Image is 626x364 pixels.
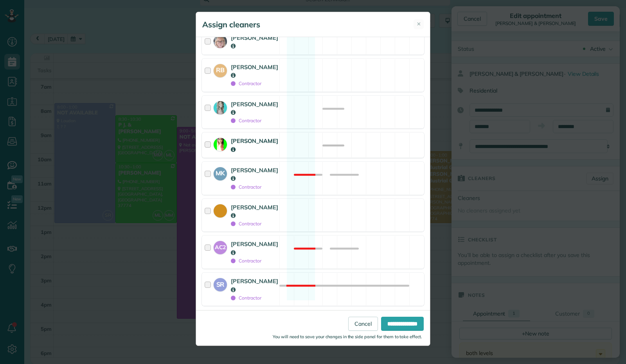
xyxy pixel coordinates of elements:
strong: [PERSON_NAME] [231,203,278,219]
span: Contractor [231,258,261,264]
span: Contractor [231,184,261,190]
strong: [PERSON_NAME] [231,240,278,256]
strong: [PERSON_NAME] [231,277,278,293]
span: ✕ [417,20,421,28]
strong: [PERSON_NAME] [231,166,278,182]
span: Contractor [231,118,261,123]
small: You will need to save your changes in the side panel for them to take effect. [273,334,422,339]
strong: [PERSON_NAME] [231,34,278,50]
strong: [PERSON_NAME] [231,100,278,116]
strong: MK [214,167,227,178]
strong: [PERSON_NAME] [231,137,278,153]
span: Contractor [231,221,261,227]
strong: [PERSON_NAME] [231,63,278,79]
strong: RB [214,64,227,75]
strong: SR [214,278,227,289]
a: Cancel [348,317,378,331]
strong: AC2 [214,241,227,252]
span: Contractor [231,80,261,86]
h5: Assign cleaners [202,19,260,30]
span: Contractor [231,295,261,301]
